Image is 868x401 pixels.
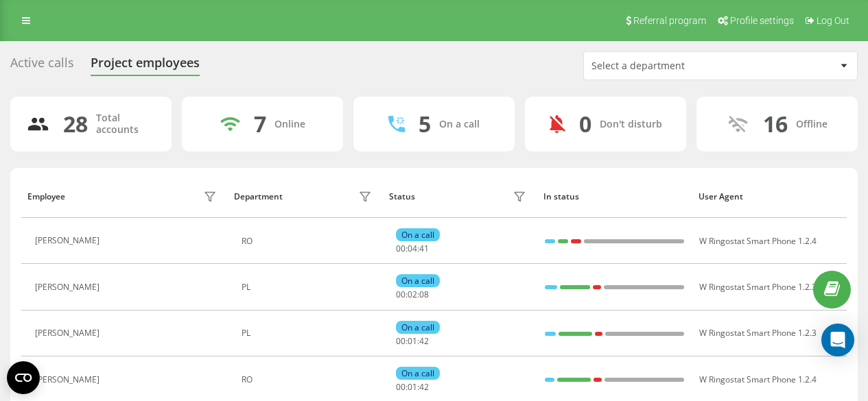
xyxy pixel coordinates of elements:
[7,361,40,394] button: Open CMP widget
[419,289,429,300] span: 08
[763,111,788,137] div: 16
[396,367,440,380] div: On a call
[389,192,415,202] div: Status
[408,381,417,393] span: 01
[242,282,375,292] div: PL
[543,192,685,202] div: In status
[396,243,406,254] span: 00
[96,112,155,136] div: Total accounts
[396,337,429,346] div: : :
[396,382,429,392] div: : :
[699,374,817,385] span: W Ringostat Smart Phone 1.2.4
[699,327,817,339] span: W Ringostat Smart Phone 1.2.3
[27,192,65,202] div: Employee
[579,111,591,137] div: 0
[396,244,429,254] div: : :
[10,56,74,77] div: Active calls
[91,56,200,77] div: Project employees
[242,375,375,385] div: RO
[408,335,417,347] span: 01
[35,328,103,338] div: [PERSON_NAME]
[817,15,849,26] span: Log Out
[274,119,305,130] div: Online
[730,15,794,26] span: Profile settings
[396,381,406,393] span: 00
[419,243,429,254] span: 41
[35,375,103,385] div: [PERSON_NAME]
[35,282,103,292] div: [PERSON_NAME]
[699,192,841,202] div: User Agent
[600,119,662,130] div: Don't disturb
[419,335,429,347] span: 42
[408,289,417,300] span: 02
[396,274,440,287] div: On a call
[633,15,706,26] span: Referral program
[821,324,854,356] div: Open Intercom Messenger
[419,111,431,137] div: 5
[439,119,480,130] div: On a call
[396,228,440,241] div: On a call
[396,290,429,300] div: : :
[699,235,817,247] span: W Ringostat Smart Phone 1.2.4
[699,281,817,293] span: W Ringostat Smart Phone 1.2.3
[35,236,103,245] div: [PERSON_NAME]
[242,328,375,338] div: PL
[419,381,429,393] span: 42
[396,321,440,334] div: On a call
[396,289,406,300] span: 00
[254,111,266,137] div: 7
[63,111,88,137] div: 28
[591,60,755,72] div: Select a department
[242,236,375,246] div: RO
[234,192,283,202] div: Department
[408,243,417,254] span: 04
[796,119,828,130] div: Offline
[396,335,406,347] span: 00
